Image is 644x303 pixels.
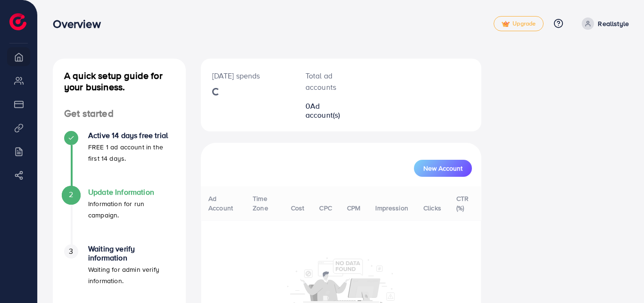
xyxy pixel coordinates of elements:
h4: Update Information [88,188,174,197]
img: tick [502,21,510,27]
span: Upgrade [502,20,536,27]
a: Reallstyle [578,17,629,30]
span: 3 [69,246,73,257]
a: tickUpgrade [494,16,544,31]
h4: Waiting verify information [88,244,174,262]
span: Ad account(s) [305,101,340,120]
span: New Account [423,165,462,172]
li: Active 14 days free trial [53,131,186,188]
img: logo [9,13,26,30]
h3: Overview [53,17,108,31]
h4: Get started [53,108,186,120]
li: Waiting verify information [53,244,186,301]
p: Reallstyle [598,18,629,29]
h4: A quick setup guide for your business. [53,70,186,93]
li: Update Information [53,188,186,244]
p: Information for run campaign. [88,198,174,221]
span: 2 [69,189,73,200]
p: Total ad accounts [305,70,353,93]
h2: 0 [305,102,353,120]
h4: Active 14 days free trial [88,131,174,140]
p: Waiting for admin verify information. [88,264,174,286]
p: FREE 1 ad account in the first 14 days. [88,141,174,164]
p: [DATE] spends [212,70,283,81]
button: New Account [414,160,472,177]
